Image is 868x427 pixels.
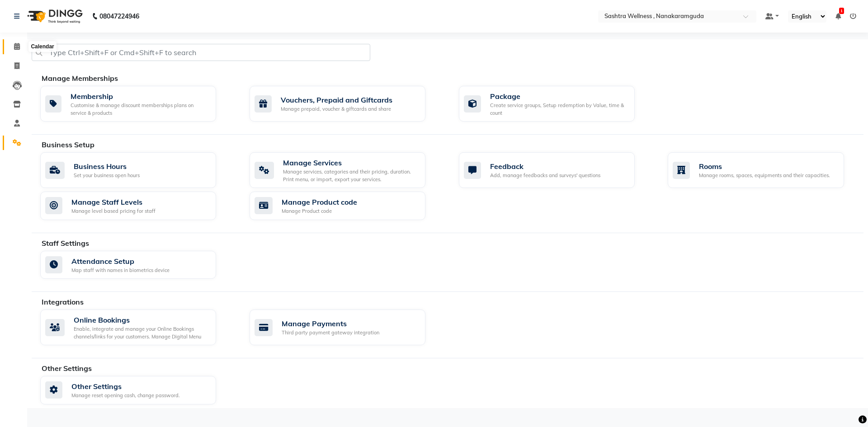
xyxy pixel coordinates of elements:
a: Vouchers, Prepaid and GiftcardsManage prepaid, voucher & giftcards and share [250,86,445,122]
div: Manage reset opening cash, change password. [71,392,180,399]
div: Third party payment gateway integration [282,329,379,337]
b: 08047224946 [99,4,139,29]
div: Manage Product code [282,207,357,215]
a: Attendance SetupMap staff with names in biometrics device [40,251,236,279]
a: Manage Product codeManage Product code [250,192,445,220]
div: Feedback [490,161,600,172]
a: Other SettingsManage reset opening cash, change password. [40,376,236,404]
div: Other Settings [71,381,180,392]
a: RoomsManage rooms, spaces, equipments and their capacities. [668,152,863,188]
div: Manage rooms, spaces, equipments and their capacities. [699,172,830,179]
div: Manage Product code [282,197,357,207]
div: Manage prepaid, voucher & giftcards and share [281,105,392,113]
div: Online Bookings [74,314,209,325]
div: Vouchers, Prepaid and Giftcards [281,94,392,105]
div: Rooms [699,161,830,172]
div: Manage services, categories and their pricing, duration. Print menu, or import, export your servi... [283,168,418,183]
a: Manage ServicesManage services, categories and their pricing, duration. Print menu, or import, ex... [250,152,445,188]
div: Membership [71,91,209,102]
a: MembershipCustomise & manage discount memberships plans on service & products [40,86,236,122]
div: Manage Services [283,157,418,168]
input: Type Ctrl+Shift+F or Cmd+Shift+F to search [32,44,370,61]
a: Manage PaymentsThird party payment gateway integration [250,310,445,345]
div: Set your business open hours [74,172,140,179]
div: Map staff with names in biometrics device [71,267,170,274]
div: Customise & manage discount memberships plans on service & products [71,102,209,117]
div: Manage level based pricing for staff [71,207,156,215]
div: Create service groups, Setup redemption by Value, time & count [490,102,627,117]
a: Business HoursSet your business open hours [40,152,236,188]
div: Enable, integrate and manage your Online Bookings channels/links for your customers. Manage Digit... [74,325,209,340]
div: Calendar [28,41,56,52]
img: logo [23,4,85,29]
a: FeedbackAdd, manage feedbacks and surveys' questions [459,152,655,188]
span: 1 [839,8,844,14]
div: Add, manage feedbacks and surveys' questions [490,172,600,179]
div: Attendance Setup [71,256,170,267]
a: Manage Staff LevelsManage level based pricing for staff [40,192,236,220]
div: Package [490,91,627,102]
div: Business Hours [74,161,140,172]
a: Online BookingsEnable, integrate and manage your Online Bookings channels/links for your customer... [40,310,236,345]
div: Manage Payments [282,318,379,329]
a: PackageCreate service groups, Setup redemption by Value, time & count [459,86,655,122]
div: Manage Staff Levels [71,197,156,207]
a: 1 [835,12,841,20]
